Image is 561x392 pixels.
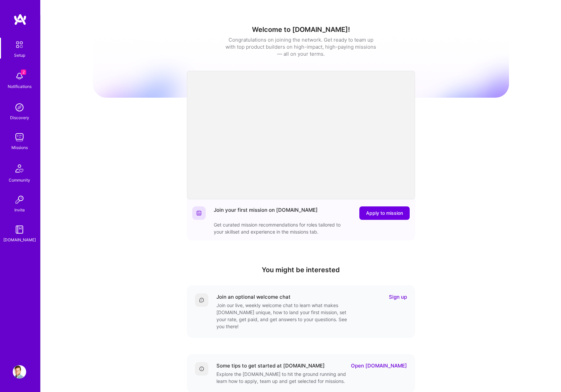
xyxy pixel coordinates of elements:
span: 2 [21,69,26,75]
a: Open [DOMAIN_NAME] [351,362,407,369]
div: Some tips to get started at [DOMAIN_NAME] [216,362,325,369]
img: Details [199,366,204,372]
img: guide book [13,223,26,236]
span: Apply to mission [366,210,403,216]
div: [DOMAIN_NAME] [3,236,36,243]
img: Website [196,210,202,216]
a: Sign up [389,293,407,300]
div: Join an optional welcome chat [216,293,291,300]
div: Notifications [8,83,32,90]
img: teamwork [13,131,26,144]
button: Apply to mission [359,206,410,220]
img: bell [13,69,26,83]
img: Comment [199,297,204,303]
div: Community [9,177,30,184]
div: Invite [14,206,25,213]
div: Get curated mission recommendations for roles tailored to your skillset and experience in the mis... [214,221,348,235]
h1: Welcome to [DOMAIN_NAME]! [93,26,509,34]
div: Missions [11,144,28,151]
img: User Avatar [13,365,26,379]
h4: You might be interested [187,266,415,274]
img: Community [11,160,28,177]
div: Explore the [DOMAIN_NAME] to hit the ground running and learn how to apply, team up and get selec... [216,371,351,385]
div: Join our live, weekly welcome chat to learn what makes [DOMAIN_NAME] unique, how to land your fir... [216,302,351,330]
div: Congratulations on joining the network. Get ready to team up with top product builders on high-im... [225,36,376,57]
div: Join your first mission on [DOMAIN_NAME] [214,206,318,220]
img: logo [13,13,27,26]
img: discovery [13,101,26,114]
img: setup [12,38,27,52]
div: Discovery [10,114,29,121]
a: User Avatar [11,365,28,379]
img: Invite [13,193,26,206]
div: Setup [14,52,25,59]
iframe: video [187,71,415,199]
